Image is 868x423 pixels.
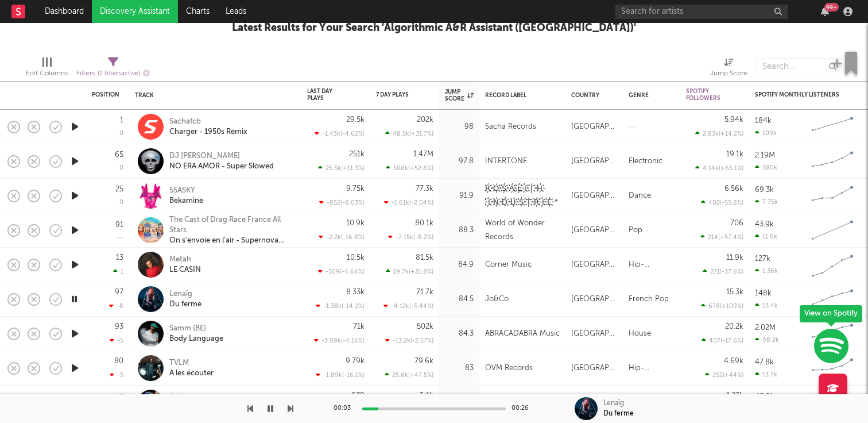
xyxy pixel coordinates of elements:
[119,130,123,137] div: 0
[485,258,532,272] div: Corner Music
[807,147,858,176] svg: Chart title
[169,236,293,246] div: On s'envoie en l'air - Supernova version
[726,254,743,262] div: 11.9k
[169,324,223,334] div: Samm (BE)
[385,130,433,137] div: 48.5k ( +31.7 % )
[755,290,772,297] div: 148k
[413,151,433,158] div: 1.47M
[115,289,123,296] div: 97
[725,392,743,399] div: 4.23k
[701,199,743,206] div: 402 ( -55.8 % )
[726,151,743,158] div: 19.1k
[800,305,862,322] div: View on Spotify
[169,186,203,206] a: 55ASKYBekamine
[115,151,123,159] div: 65
[353,323,365,330] div: 71k
[755,164,777,171] div: 580k
[120,117,123,124] div: 1
[807,285,858,314] svg: Chart title
[571,92,611,99] div: Country
[352,392,365,399] div: 539
[571,155,617,168] div: [GEOGRAPHIC_DATA]
[414,357,433,365] div: 79.6k
[307,88,347,102] div: Last Day Plays
[724,357,743,365] div: 4.69k
[755,233,777,240] div: 11.6k
[807,216,858,245] svg: Chart title
[755,359,774,366] div: 47.8k
[445,155,474,168] div: 97.8
[807,113,858,141] svg: Chart title
[376,91,416,98] div: 7 Day Plays
[571,362,617,375] div: [GEOGRAPHIC_DATA]
[807,389,858,417] svg: Chart title
[807,354,858,383] svg: Chart title
[114,357,123,365] div: 80
[169,289,201,310] a: LenaïgDu ferme
[169,117,247,127] div: Sachafcb
[686,88,726,102] div: Spotify Followers
[416,254,433,262] div: 81.5k
[110,371,123,379] div: -5
[76,67,150,81] div: Filters
[571,327,617,341] div: [GEOGRAPHIC_DATA]
[318,164,365,172] div: 25.5k ( +11.3 % )
[115,323,123,330] div: 93
[445,89,474,102] div: Jump Score
[485,155,527,168] div: INTERTONE
[386,164,433,172] div: 508k ( +52.8 % )
[511,402,534,416] div: 00:26
[629,362,675,375] div: Hip-Hop/Rap
[755,186,774,194] div: 69.3k
[319,233,365,241] div: -2.2k ( -16.8 % )
[385,371,433,379] div: 25.6k ( +47.5 % )
[730,220,743,227] div: 706
[315,130,365,137] div: -1.43k ( -4.62 % )
[603,409,634,419] div: Du ferme
[169,196,203,206] div: Bekamine
[135,92,290,99] div: Track
[110,337,123,344] div: -5
[318,268,365,275] div: -509 ( -4.64 % )
[383,302,433,310] div: -4.12k ( -5.44 % )
[485,293,509,306] div: Jo&Co
[485,120,536,134] div: Sacha Records
[169,255,201,265] div: Metah
[571,293,617,306] div: [GEOGRAPHIC_DATA]
[756,58,842,75] input: Search...
[702,337,743,344] div: 407 ( -17.6 % )
[416,289,433,296] div: 71.7k
[169,161,274,172] div: NO ERA AMOR - Super Slowed
[319,199,365,206] div: -852 ( -8.03 % )
[724,116,743,124] div: 5.94k
[571,258,617,272] div: [GEOGRAPHIC_DATA]
[169,358,214,368] div: TVLM
[26,52,68,86] div: Edit Columns
[169,368,214,379] div: A les écouter
[755,117,772,125] div: 184k
[705,371,743,379] div: 252 ( +44 % )
[485,182,560,210] div: R҉O҉S҉A҉L҉I҉T҉H҉ ҉I҉N҉D҉U҉S҉T҉R҉I҉E҉*
[169,151,274,161] div: DJ [PERSON_NAME]
[629,327,651,341] div: House
[755,267,778,275] div: 1.36k
[695,164,743,172] div: 4.14k ( +65.1 % )
[485,92,554,99] div: Record Label
[169,127,247,137] div: Charger - 1950s Remix
[346,289,365,296] div: 8.33k
[169,334,223,344] div: Body Language
[445,120,474,134] div: 98
[347,254,365,262] div: 10.5k
[724,185,743,193] div: 6.56k
[571,224,617,237] div: [GEOGRAPHIC_DATA]
[417,323,433,330] div: 502k
[755,302,778,309] div: 13.4k
[169,265,201,275] div: LE CASIN
[116,254,123,262] div: 13
[26,67,68,80] div: Edit Columns
[755,336,779,344] div: 98.2k
[445,362,474,375] div: 83
[419,392,433,399] div: 3.4k
[485,362,533,375] div: OVM Records
[445,189,474,203] div: 91.9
